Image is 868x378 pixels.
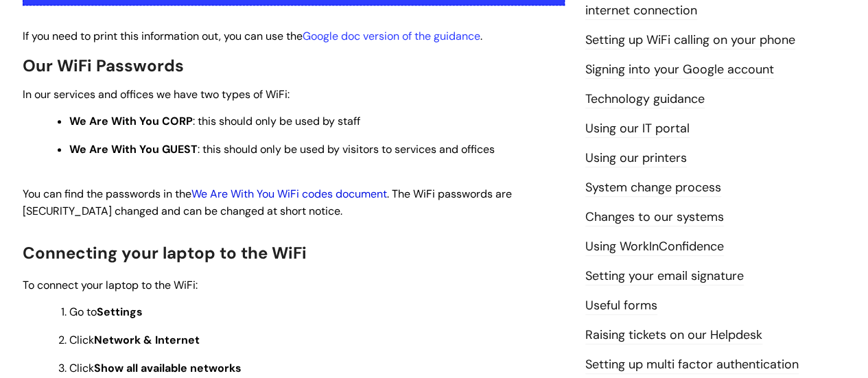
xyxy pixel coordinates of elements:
strong: Network & Internet [94,333,200,347]
a: Signing into your Google account [585,61,774,79]
span: You can find the passwords in the . The WiFi passwords are [SECURITY_DATA] changed and can be cha... [23,187,512,218]
a: Setting your email signature [585,268,744,285]
span: To connect your laptop to the WiFi: [23,278,198,292]
span: Connecting your laptop to the WiFi [23,242,307,263]
a: Raising tickets on our Helpdesk [585,327,762,344]
a: We Are With You WiFi codes document [191,187,387,201]
strong: Settings [97,305,143,319]
span: In our services and offices we have two types of WiFi: [23,87,290,102]
span: Our WiFi Passwords [23,55,184,76]
span: Click [69,333,200,347]
a: Using WorkInConfidence [585,238,724,256]
strong: We Are With You CORP [69,114,193,128]
a: Useful forms [585,297,657,315]
a: Setting up multi factor authentication [585,356,799,374]
span: : this should only be used by staff [69,114,360,128]
span: : this should only be used by visitors to services and offices [69,142,495,156]
strong: Show all available networks [94,361,242,375]
a: Technology guidance [585,91,705,108]
a: Google doc version of the guidance [303,29,480,43]
a: Using our printers [585,150,687,167]
span: Click [69,361,242,375]
strong: We Are With You GUEST [69,142,198,156]
span: If you need to print this information out, you can use the . [23,29,482,43]
span: Go to [69,305,143,319]
a: Changes to our systems [585,209,724,226]
a: System change process [585,179,721,197]
a: Setting up WiFi calling on your phone [585,32,795,49]
a: Using our IT portal [585,120,690,138]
